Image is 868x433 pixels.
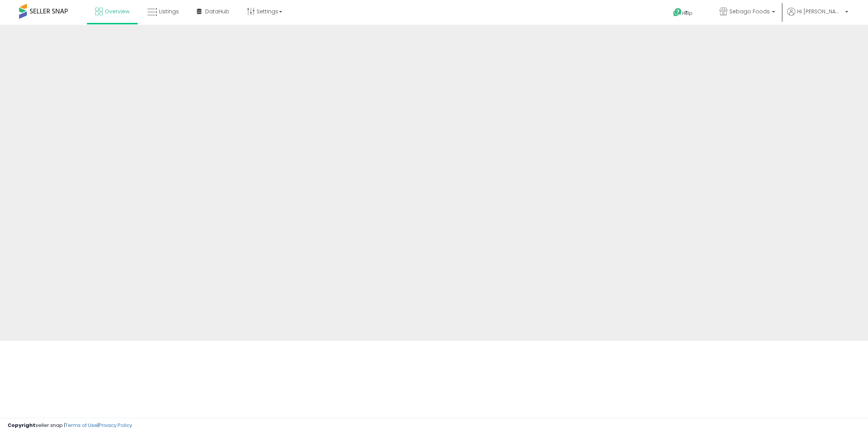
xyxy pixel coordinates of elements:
i: Get Help [673,8,682,17]
span: Overview [105,8,129,15]
span: Help [682,10,692,16]
span: DataHub [205,8,229,15]
a: Help [667,2,707,25]
span: Sebago Foods [729,8,770,15]
a: Hi [PERSON_NAME] [787,8,848,25]
span: Hi [PERSON_NAME] [797,8,843,15]
span: Listings [159,8,179,15]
